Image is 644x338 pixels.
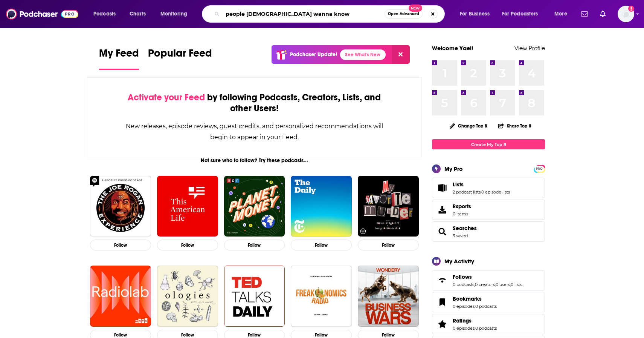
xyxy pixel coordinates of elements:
button: open menu [88,8,125,20]
span: New [409,5,422,12]
span: Follows [453,273,472,280]
a: Lists [453,181,510,188]
a: Bookmarks [435,297,450,307]
span: Lists [432,178,545,198]
a: Show notifications dropdown [578,8,591,20]
button: Open AdvancedNew [385,9,423,18]
button: Follow [224,240,285,250]
span: , [510,282,511,287]
span: , [475,304,475,309]
img: The Joe Rogan Experience [90,176,151,237]
img: My Favorite Murder with Karen Kilgariff and Georgia Hardstark [358,176,419,237]
img: Freakonomics Radio [291,266,352,327]
span: My Feed [99,47,139,64]
span: Open Advanced [388,12,419,16]
a: See What's New [340,49,386,60]
span: , [475,326,475,331]
a: 0 lists [511,282,522,287]
a: Ratings [435,319,450,329]
span: Charts [130,9,146,19]
a: Charts [125,8,150,20]
button: Follow [157,240,218,250]
button: Follow [358,240,419,250]
div: by following Podcasts, Creators, Lists, and other Users! [125,92,384,114]
a: PRO [535,166,544,171]
img: Podchaser - Follow, Share and Rate Podcasts [6,7,78,21]
p: Podchaser Update! [290,51,337,58]
span: Bookmarks [453,295,482,302]
button: open menu [497,8,549,20]
a: 0 podcasts [475,304,497,309]
a: Follows [453,273,522,280]
input: Search podcasts, credits, & more... [223,8,385,20]
a: Searches [453,225,477,232]
a: My Feed [99,47,139,70]
a: Welcome Yael! [432,45,473,52]
img: TED Talks Daily [224,266,285,327]
span: , [474,282,475,287]
button: Share Top 8 [498,118,532,133]
img: This American Life [157,176,218,237]
a: 2 podcast lists [453,189,481,195]
span: For Podcasters [502,9,538,19]
a: Bookmarks [453,295,497,302]
img: Planet Money [224,176,285,237]
button: open menu [549,8,577,20]
span: Monitoring [160,9,187,19]
a: 0 podcasts [475,326,497,331]
span: Exports [435,204,450,215]
div: My Activity [444,258,474,265]
span: Ratings [453,317,472,324]
span: , [495,282,496,287]
a: Follows [435,275,450,286]
div: New releases, episode reviews, guest credits, and personalized recommendations will begin to appe... [125,121,384,143]
span: Exports [453,203,471,210]
a: Ologies with Alie Ward [157,266,218,327]
a: Show notifications dropdown [597,8,609,20]
a: 0 users [496,282,510,287]
a: 0 episodes [453,304,475,309]
a: 0 episode lists [481,189,510,195]
button: Follow [291,240,352,250]
a: 0 episodes [453,326,475,331]
a: View Profile [514,45,545,52]
a: Lists [435,183,450,193]
span: PRO [535,166,544,172]
img: Radiolab [90,266,151,327]
svg: Add a profile image [628,6,634,12]
button: Follow [90,240,151,250]
div: My Pro [444,165,463,172]
span: Podcasts [93,9,116,19]
span: Activate your Feed [128,92,205,103]
span: Lists [453,181,464,188]
a: 0 creators [475,282,495,287]
span: , [481,189,481,195]
button: Show profile menu [618,6,634,22]
a: 0 podcasts [453,282,474,287]
span: For Business [460,9,490,19]
img: Business Wars [358,266,419,327]
span: 0 items [453,211,471,217]
a: Create My Top 8 [432,139,545,149]
span: Logged in as yaelbt [618,6,634,22]
img: The Daily [291,176,352,237]
button: Change Top 8 [445,121,492,131]
a: Exports [432,200,545,220]
button: open menu [155,8,197,20]
span: More [554,9,567,19]
a: 3 saved [453,233,468,238]
img: User Profile [618,6,634,22]
div: Search podcasts, credits, & more... [209,5,452,23]
div: Not sure who to follow? Try these podcasts... [87,157,422,164]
